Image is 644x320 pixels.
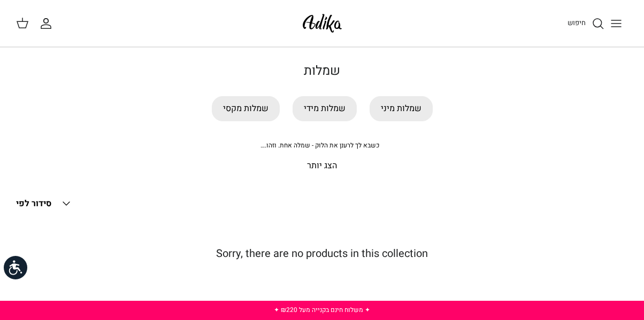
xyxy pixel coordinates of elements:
a: שמלות מיני [370,96,433,121]
button: סידור לפי [16,192,73,215]
button: Toggle menu [604,12,628,35]
img: Adika IL [300,11,345,36]
h1: שמלות [16,64,628,79]
a: החשבון שלי [40,17,57,30]
span: כשבא לך לרענן את הלוק - שמלה אחת. וזהו. [260,141,379,150]
h5: Sorry, there are no products in this collection [16,247,628,260]
span: חיפוש [568,18,586,28]
span: סידור לפי [16,197,51,210]
a: חיפוש [568,17,604,30]
a: שמלות מידי [293,96,357,121]
p: הצג יותר [16,159,628,173]
a: ✦ משלוח חינם בקנייה מעל ₪220 ✦ [274,305,370,315]
a: שמלות מקסי [212,96,280,121]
